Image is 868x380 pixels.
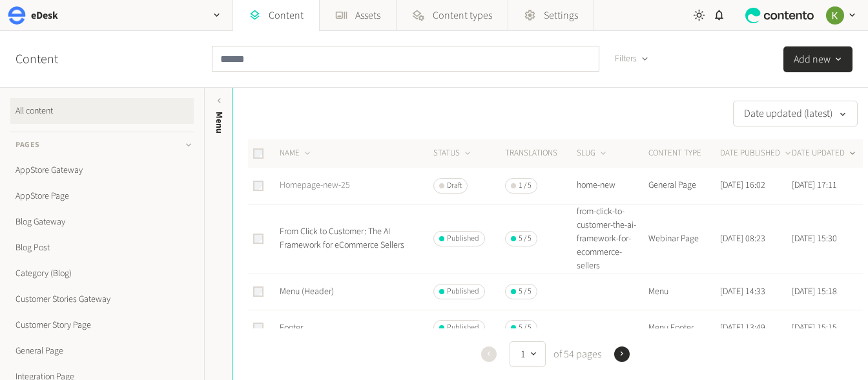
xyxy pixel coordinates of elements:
span: 5 / 5 [519,322,532,334]
span: 5 / 5 [519,233,532,245]
td: home-new [576,168,648,204]
td: General Page [648,168,719,204]
button: Filters [604,46,659,72]
th: CONTENT TYPE [648,139,719,168]
img: Keelin Terry [826,6,844,25]
button: Date updated (latest) [733,101,858,126]
td: Menu [648,274,719,310]
td: Menu Footer [648,310,719,346]
button: 1 [510,341,546,367]
span: Published [447,233,479,245]
span: Draft [447,180,462,192]
a: Category (Blog) [10,261,194,286]
a: Blog Gateway [10,209,194,235]
time: [DATE] 17:11 [792,179,837,192]
time: [DATE] 15:30 [792,232,837,245]
a: All content [10,98,194,124]
a: Homepage-new-25 [280,179,350,192]
time: [DATE] 15:18 [792,285,837,298]
img: eDesk [8,6,26,25]
a: Blog Post [10,235,194,261]
button: STATUS [433,147,473,160]
h2: Content [15,50,88,69]
a: AppStore Page [10,183,194,209]
a: From Click to Customer: The AI Framework for eCommerce Sellers [280,225,404,252]
button: DATE UPDATED [792,147,858,160]
a: Customer Stories Gateway [10,286,194,312]
a: Customer Story Page [10,312,194,338]
span: Settings [544,8,578,23]
button: NAME [280,147,313,160]
span: 5 / 5 [519,286,532,297]
button: SLUG [577,147,608,160]
span: Filters [615,52,637,66]
a: Menu (Header) [280,285,334,298]
time: [DATE] 08:23 [720,232,765,245]
time: [DATE] 13:49 [720,321,765,334]
td: Webinar Page [648,204,719,274]
time: [DATE] 15:15 [792,321,837,334]
time: [DATE] 16:02 [720,179,765,192]
span: Published [447,286,479,297]
span: Content types [433,8,492,23]
span: Menu [212,112,226,134]
td: from-click-to-customer-the-ai-framework-for-ecommerce-sellers [576,204,648,274]
a: AppStore Gateway [10,157,194,183]
th: Translations [504,139,576,168]
span: Pages [15,139,40,151]
button: DATE PUBLISHED [720,147,793,160]
button: Add new [783,46,852,72]
span: Published [447,322,479,334]
a: Footer [280,321,303,334]
h2: eDesk [31,8,58,23]
span: 1 / 5 [519,180,532,192]
a: General Page [10,338,194,364]
time: [DATE] 14:33 [720,285,765,298]
span: of 54 pages [551,346,601,362]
